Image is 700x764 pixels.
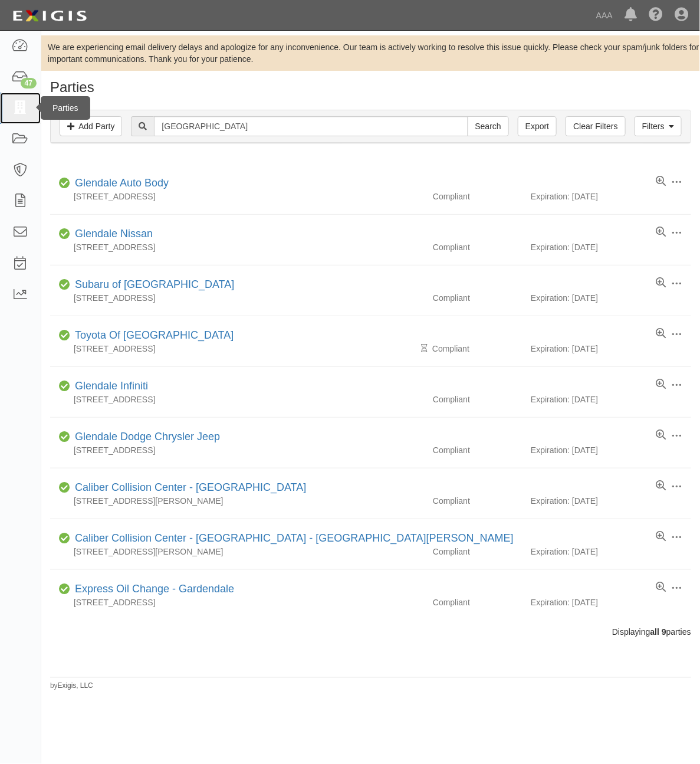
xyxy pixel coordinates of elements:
[75,380,148,392] a: Glendale Infiniti
[75,278,234,290] a: Subaru of [GEOGRAPHIC_DATA]
[41,626,700,638] div: Displaying parties
[50,546,424,558] div: [STREET_ADDRESS][PERSON_NAME]
[50,596,424,608] div: [STREET_ADDRESS]
[60,116,122,136] a: Add Party
[70,582,234,597] div: Express Oil Change - Gardendale
[75,532,514,544] a: Caliber Collision Center - [GEOGRAPHIC_DATA] - [GEOGRAPHIC_DATA][PERSON_NAME]
[424,343,531,355] div: Compliant
[75,228,153,240] a: Glendale Nissan
[75,177,169,189] a: Glendale Auto Body
[424,394,531,405] div: Compliant
[41,41,700,65] div: We are experiencing email delivery delays and apologize for any inconvenience. Our team is active...
[531,343,691,355] div: Expiration: [DATE]
[424,241,531,253] div: Compliant
[75,431,220,442] a: Glendale Dodge Chrysler Jeep
[656,328,666,340] a: View results summary
[531,444,691,456] div: Expiration: [DATE]
[656,277,666,289] a: View results summary
[59,332,70,340] i: Compliant
[59,281,70,289] i: Compliant
[59,585,70,594] i: Compliant
[590,4,619,27] a: AAA
[531,394,691,405] div: Expiration: [DATE]
[50,495,424,507] div: [STREET_ADDRESS][PERSON_NAME]
[424,444,531,456] div: Compliant
[531,292,691,304] div: Expiration: [DATE]
[424,596,531,608] div: Compliant
[59,179,70,188] i: Compliant
[50,681,93,691] small: by
[424,292,531,304] div: Compliant
[50,394,424,405] div: [STREET_ADDRESS]
[656,429,666,441] a: View results summary
[70,379,148,394] div: Glendale Infiniti
[531,546,691,558] div: Expiration: [DATE]
[59,484,70,492] i: Compliant
[70,277,234,293] div: Subaru of Glendale
[59,382,70,391] i: Compliant
[70,480,306,496] div: Caliber Collision Center - Glendale
[58,681,93,690] a: Exigis, LLC
[566,116,625,136] a: Clear Filters
[518,116,557,136] a: Export
[70,176,169,191] div: Glendale Auto Body
[59,535,70,543] i: Compliant
[635,116,682,136] a: Filters
[70,531,514,546] div: Caliber Collision Center - Glendale - South Louise St
[656,379,666,391] a: View results summary
[656,176,666,188] a: View results summary
[424,495,531,507] div: Compliant
[656,531,666,543] a: View results summary
[50,80,691,95] h1: Parties
[531,191,691,202] div: Expiration: [DATE]
[50,191,424,202] div: [STREET_ADDRESS]
[70,429,220,445] div: Glendale Dodge Chrysler Jeep
[70,328,234,343] div: Toyota Of Glendale
[154,116,468,136] input: Search
[59,433,70,441] i: Compliant
[531,596,691,608] div: Expiration: [DATE]
[75,329,234,341] a: Toyota Of [GEOGRAPHIC_DATA]
[531,241,691,253] div: Expiration: [DATE]
[50,444,424,456] div: [STREET_ADDRESS]
[59,230,70,238] i: Compliant
[650,627,666,637] b: all 9
[468,116,509,136] input: Search
[9,5,90,27] img: logo-5460c22ac91f19d4615b14bd174203de0afe785f0fc80cf4dbbc73dc1793850b.png
[656,227,666,238] a: View results summary
[75,481,306,493] a: Caliber Collision Center - [GEOGRAPHIC_DATA]
[421,345,428,353] i: Pending Review
[70,227,153,242] div: Glendale Nissan
[50,343,424,355] div: [STREET_ADDRESS]
[656,582,666,594] a: View results summary
[41,96,90,120] div: Parties
[50,292,424,304] div: [STREET_ADDRESS]
[531,495,691,507] div: Expiration: [DATE]
[649,8,663,22] i: Help Center - Complianz
[424,191,531,202] div: Compliant
[50,241,424,253] div: [STREET_ADDRESS]
[424,546,531,558] div: Compliant
[75,583,234,595] a: Express Oil Change - Gardendale
[21,78,37,88] div: 47
[656,480,666,492] a: View results summary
